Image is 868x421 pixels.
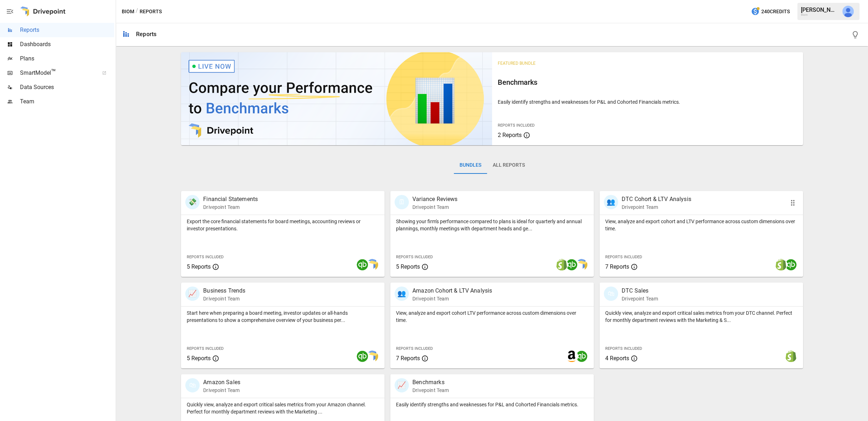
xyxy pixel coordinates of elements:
span: Reports Included [187,346,224,351]
span: 240 Credits [761,7,790,16]
span: Reports Included [605,255,642,259]
p: Amazon Cohort & LTV Analysis [412,287,492,295]
span: 5 Reports [187,355,211,362]
div: 👥 [604,195,618,209]
span: Team [20,97,114,106]
p: Variance Reviews [412,195,457,204]
img: quickbooks [357,351,368,362]
img: Will Gahagan [842,6,854,17]
p: Quickly view, analyze and export critical sales metrics from your DTC channel. Perfect for monthl... [605,309,797,324]
p: Quickly view, analyze and export critical sales metrics from your Amazon channel. Perfect for mon... [187,401,379,415]
div: [PERSON_NAME] [801,6,838,13]
p: View, analyze and export cohort and LTV performance across custom dimensions over time. [605,218,797,232]
img: quickbooks [785,259,797,270]
p: Easily identify strengths and weaknesses for P&L and Cohorted Financials metrics. [498,98,797,106]
img: quickbooks [576,351,587,362]
span: 4 Reports [605,355,629,362]
span: 5 Reports [187,263,211,270]
p: Business Trends [203,287,245,295]
div: 💸 [185,195,200,209]
div: 🛍 [604,287,618,301]
p: Drivepoint Team [203,387,240,394]
p: Drivepoint Team [412,204,457,211]
p: Export the core financial statements for board meetings, accounting reviews or investor presentat... [187,218,379,232]
button: All Reports [487,157,531,174]
p: Drivepoint Team [203,204,258,211]
div: 📈 [185,287,200,301]
button: Bundles [454,157,487,174]
p: Easily identify strengths and weaknesses for P&L and Cohorted Financials metrics. [396,401,588,408]
p: Drivepoint Team [622,204,691,211]
span: Reports [20,26,114,34]
button: 240Credits [748,5,793,18]
img: shopify [785,351,797,362]
span: Data Sources [20,83,114,92]
span: 5 Reports [396,263,420,270]
p: Drivepoint Team [412,387,449,394]
img: smart model [576,259,587,270]
p: Start here when preparing a board meeting, investor updates or all-hands presentations to show a ... [187,309,379,324]
img: video thumbnail [181,52,492,145]
div: 🗓 [395,195,409,209]
span: 7 Reports [605,263,629,270]
span: 7 Reports [396,355,420,362]
p: Benchmarks [412,378,449,387]
p: Amazon Sales [203,378,240,387]
span: Reports Included [498,123,535,128]
p: DTC Cohort & LTV Analysis [622,195,691,204]
span: Plans [20,54,114,63]
h6: Benchmarks [498,77,797,88]
span: Reports Included [396,346,433,351]
p: Drivepoint Team [412,295,492,302]
p: Drivepoint Team [203,295,245,302]
span: Reports Included [396,255,433,259]
span: ™ [51,68,56,77]
button: Will Gahagan [838,1,858,21]
button: Biom [122,7,134,16]
p: DTC Sales [622,287,658,295]
div: / [136,7,138,16]
img: shopify [775,259,787,270]
img: amazon [566,351,577,362]
img: smart model [367,259,378,270]
img: shopify [556,259,567,270]
div: Reports [136,31,156,38]
span: Dashboards [20,40,114,49]
span: Featured Bundle [498,61,536,66]
p: Showing your firm's performance compared to plans is ideal for quarterly and annual plannings, mo... [396,218,588,232]
span: SmartModel [20,69,94,77]
div: Biom [801,13,838,16]
p: Financial Statements [203,195,258,204]
p: Drivepoint Team [622,295,658,302]
p: View, analyze and export cohort LTV performance across custom dimensions over time. [396,309,588,324]
img: smart model [367,351,378,362]
div: 👥 [395,287,409,301]
img: quickbooks [357,259,368,270]
span: Reports Included [187,255,224,259]
span: 2 Reports [498,132,522,138]
span: Reports Included [605,346,642,351]
div: 🛍 [185,378,200,392]
div: 📈 [395,378,409,392]
img: quickbooks [566,259,577,270]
